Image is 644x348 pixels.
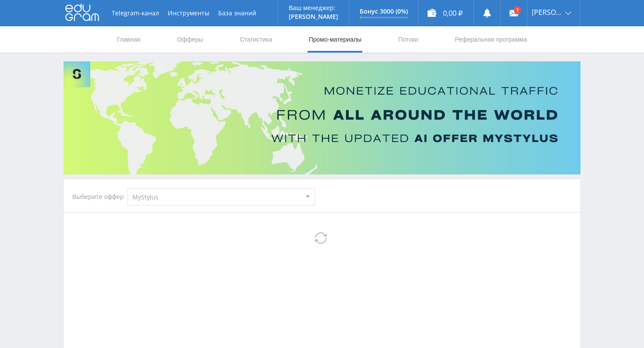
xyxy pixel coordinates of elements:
a: Офферы [176,26,204,53]
span: [PERSON_NAME] [532,9,563,16]
p: [PERSON_NAME] [289,13,338,20]
p: Ваш менеджер: [289,4,338,11]
a: Реферальная программа [454,26,528,53]
a: Промо-материалы [308,26,362,53]
p: Бонус 3000 (0%) [360,8,408,15]
a: Потоки [397,26,419,53]
div: Выберите оффер [72,193,127,200]
img: Banner [64,61,580,174]
a: Главная [116,26,141,53]
a: Статистика [239,26,273,53]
